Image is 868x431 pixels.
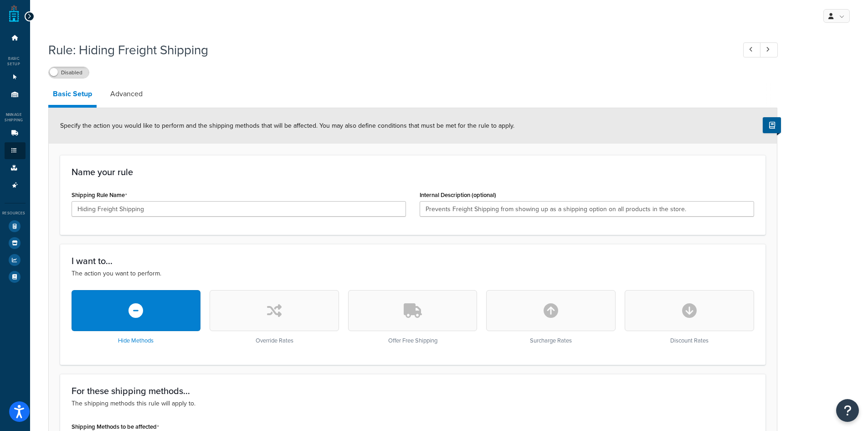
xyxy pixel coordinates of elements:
li: Advanced Features [5,177,26,194]
div: Override Rates [210,290,339,344]
button: Show Help Docs [763,117,781,133]
li: Dashboard [5,30,26,47]
label: Internal Description (optional) [420,192,496,198]
span: Specify the action you would like to perform and the shipping methods that will be affected. You ... [60,121,514,130]
p: The action you want to perform. [72,269,754,279]
label: Shipping Rule Name [72,192,127,199]
li: Marketplace [5,235,26,251]
li: Shipping Rules [5,142,26,159]
div: Offer Free Shipping [348,290,478,344]
a: Advanced [106,83,147,105]
h1: Rule: Hiding Freight Shipping [48,41,726,59]
li: Help Docs [5,269,26,285]
li: Test Your Rates [5,218,26,234]
div: Hide Methods [72,290,201,344]
li: Carriers [5,125,26,142]
a: Previous Record [743,42,761,57]
h3: Name your rule [72,167,754,177]
div: Surcharge Rates [486,290,616,344]
li: Websites [5,69,26,86]
a: Basic Setup [48,83,97,108]
a: Next Record [760,42,778,57]
h3: For these shipping methods... [72,386,754,396]
label: Shipping Methods to be affected [72,423,159,431]
button: Open Resource Center [836,399,859,422]
div: Discount Rates [625,290,754,344]
li: Origins [5,86,26,103]
li: Boxes [5,160,26,177]
li: Analytics [5,252,26,268]
h3: I want to... [72,256,754,266]
label: Disabled [49,67,89,78]
p: The shipping methods this rule will apply to. [72,399,754,409]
